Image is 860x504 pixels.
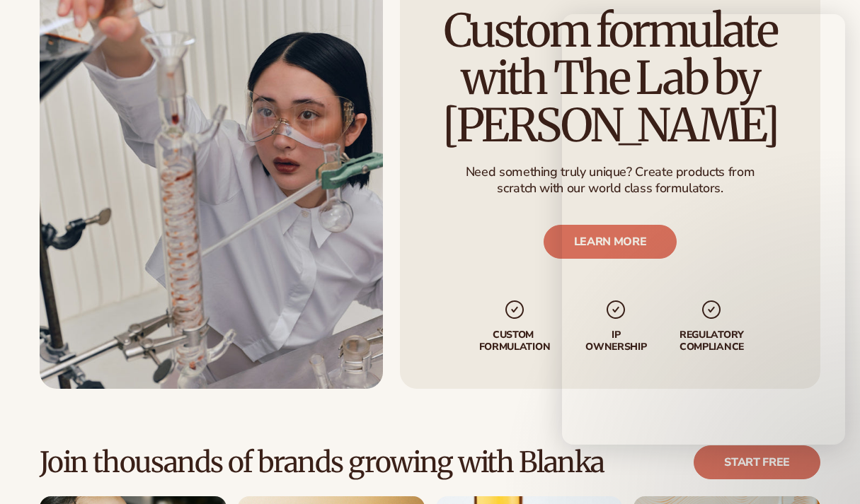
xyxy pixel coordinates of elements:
[421,7,799,150] h2: Custom formulate with The Lab by [PERSON_NAME]
[466,180,755,197] p: scratch with our world class formulators.
[811,456,845,490] iframe: Intercom live chat
[503,298,526,321] img: checkmark_svg
[562,14,845,445] iframe: Intercom live chat
[466,163,755,180] p: Need something truly unique? Create products from
[544,225,677,259] a: LEARN MORE
[40,447,604,478] h2: Join thousands of brands growing with Blanka
[471,329,559,353] p: Custom formulation
[694,445,820,479] a: Start free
